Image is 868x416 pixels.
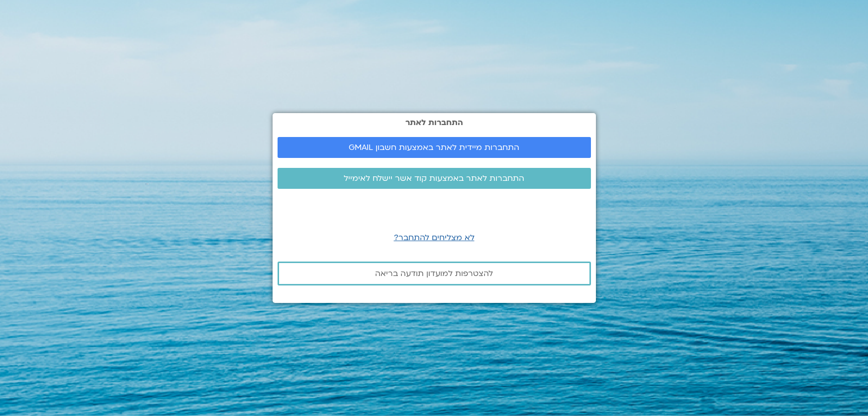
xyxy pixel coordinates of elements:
span: התחברות לאתר באמצעות קוד אשר יישלח לאימייל [344,174,524,183]
a: התחברות מיידית לאתר באמצעות חשבון GMAIL [278,137,591,158]
a: להצטרפות למועדון תודעה בריאה [278,262,591,285]
span: להצטרפות למועדון תודעה בריאה [375,269,493,278]
a: התחברות לאתר באמצעות קוד אשר יישלח לאימייל [278,168,591,189]
span: התחברות מיידית לאתר באמצעות חשבון GMAIL [349,143,519,152]
h2: התחברות לאתר [278,118,591,127]
a: לא מצליחים להתחבר? [394,232,475,243]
